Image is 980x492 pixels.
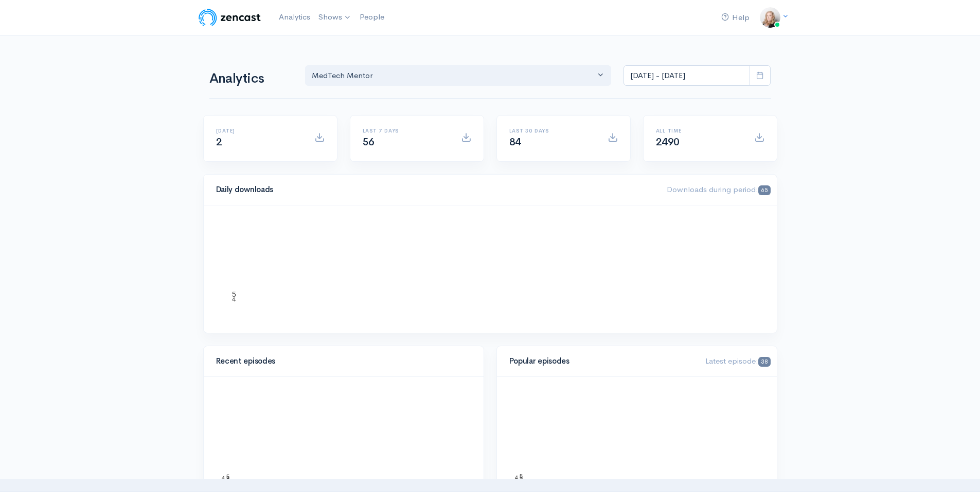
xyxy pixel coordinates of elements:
[355,6,388,28] a: People
[945,457,970,482] iframe: gist-messenger-bubble-iframe
[656,128,742,134] h6: All time
[758,357,770,367] span: 38
[221,475,229,481] text: 4.5
[760,7,780,28] img: ...
[275,6,314,28] a: Analytics
[363,136,375,148] span: 56
[717,7,754,29] a: Help
[216,136,222,148] span: 2
[509,136,521,148] span: 84
[209,71,293,86] h1: Analytics
[216,128,302,134] h6: [DATE]
[226,474,229,480] text: 5
[509,357,693,366] h4: Popular episodes
[216,218,764,320] svg: A chart.
[623,65,750,86] input: analytics date range selector
[509,128,595,134] h6: Last 30 days
[656,136,680,148] span: 2490
[514,475,522,481] text: 4.5
[216,389,471,492] svg: A chart.
[509,389,764,492] svg: A chart.
[314,6,355,29] a: Shows
[363,128,449,134] h6: Last 7 days
[758,185,770,195] span: 65
[519,473,522,479] text: 5
[667,184,770,194] span: Downloads during period:
[216,185,655,194] h4: Daily downloads
[197,7,262,28] img: ZenCast Logo
[232,290,236,298] text: 5
[312,70,596,82] div: MedTech Mentor
[216,357,465,366] h4: Recent episodes
[305,65,612,86] button: MedTech Mentor
[232,295,236,303] text: 4
[705,356,770,366] span: Latest episode:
